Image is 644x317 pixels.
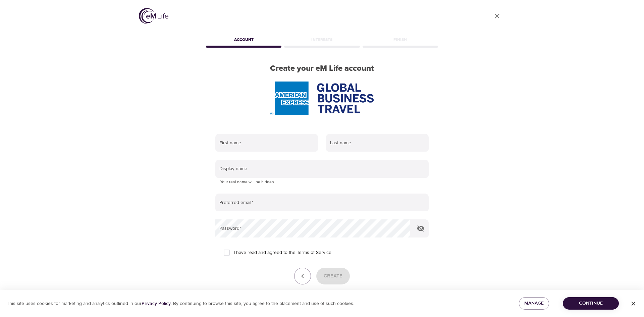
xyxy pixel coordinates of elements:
[524,299,544,308] span: Manage
[142,301,171,307] a: Privacy Policy
[297,249,331,256] a: Terms of Service
[139,8,168,24] img: logo
[234,249,331,256] span: I have read and agreed to the
[563,297,619,310] button: Continue
[220,179,424,186] p: Your real name will be hidden.
[270,82,374,115] img: AmEx%20GBT%20logo.png
[519,297,549,310] button: Manage
[205,64,439,73] h2: Create your eM Life account
[568,299,613,308] span: Continue
[489,8,505,24] a: close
